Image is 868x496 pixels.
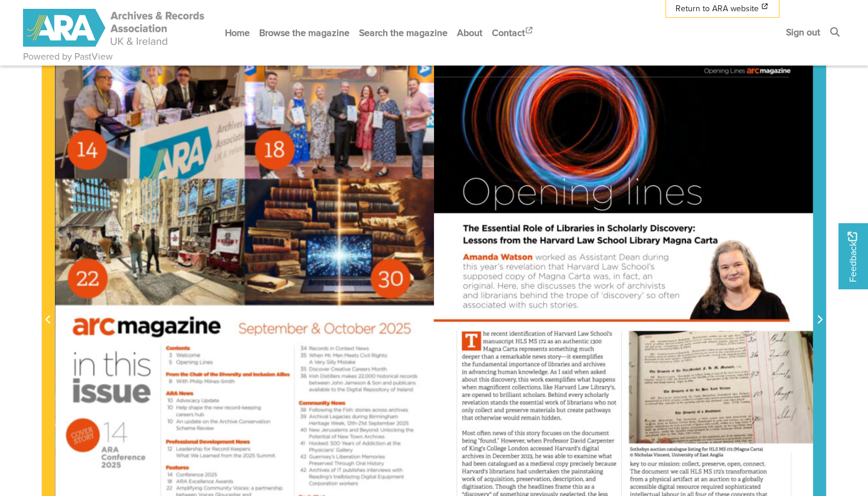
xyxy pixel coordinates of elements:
[354,17,452,48] a: Search the magazine
[676,2,759,15] span: Return to ARA website
[838,223,868,289] a: Would you like to provide feedback?
[254,17,354,48] a: Browse the magazine
[781,17,825,48] a: Sign out
[23,2,206,54] a: ARA - ARC Magazine | Powered by PastView logo
[846,232,860,282] span: Feedback
[220,17,254,48] a: Home
[487,17,539,48] a: Contact
[23,9,206,47] img: ARA - ARC Magazine | Powered by PastView
[452,17,487,48] a: About
[23,50,113,64] a: Powered by PastView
